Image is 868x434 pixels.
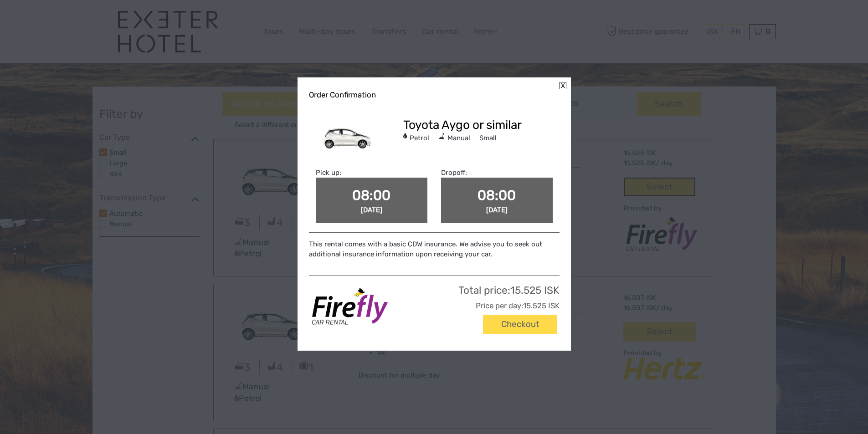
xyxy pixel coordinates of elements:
[105,14,116,25] button: Open LiveChat chat widget
[352,187,390,204] span: 08:00
[361,206,382,214] span: [DATE]
[486,206,508,214] span: [DATE]
[510,284,560,296] span: 15.525 ISK
[309,114,390,160] img: MBMN2.png
[478,187,516,204] span: 08:00
[309,240,542,258] span: This rental comes with a basic CDW insurance. We advise you to seek out additional insurance info...
[309,284,560,296] h3: Total price:
[13,16,103,23] p: We're away right now. Please check back later!
[309,133,550,144] p: Small
[309,89,560,100] h4: Order Confirmation
[483,315,557,334] button: Checkout
[447,133,470,144] p: Manual
[309,284,396,330] img: Firefly_Car_Rental.png
[309,301,560,310] h4: Price per day:
[441,168,467,177] span: Dropoff:
[309,118,560,133] h2: Toyota Aygo or similar
[410,133,429,144] p: Petrol
[316,168,341,177] span: Pick up:
[523,301,560,310] span: 15.525 ISK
